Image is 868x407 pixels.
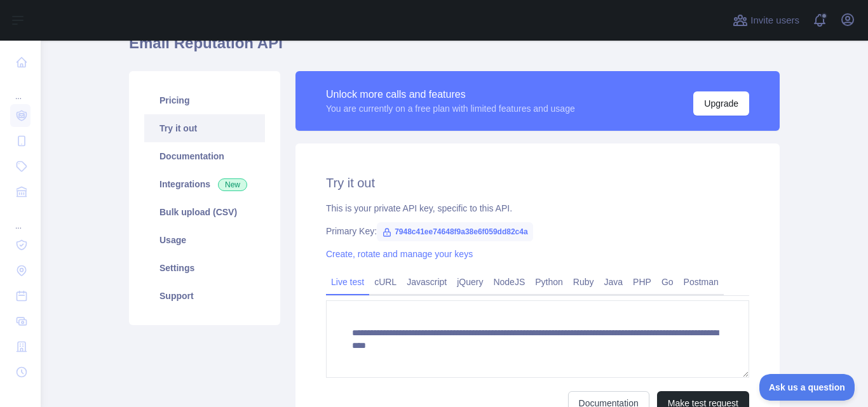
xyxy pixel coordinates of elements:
button: Upgrade [693,91,749,116]
a: Usage [144,226,265,254]
h2: Try it out [326,174,749,192]
button: Invite users [730,10,802,30]
a: Create, rotate and manage your keys [326,249,473,259]
a: PHP [628,272,656,292]
div: ... [10,76,31,102]
a: Bulk upload (CSV) [144,198,265,226]
span: 7948c41ee74648f9a38e6f059dd82c4a [377,222,533,241]
span: New [218,178,247,191]
a: cURL [369,272,402,292]
iframe: Toggle Customer Support [759,374,855,401]
a: Ruby [568,272,599,292]
div: This is your private API key, specific to this API. [326,202,749,215]
a: Go [656,272,679,292]
a: Python [530,272,568,292]
span: Invite users [750,13,799,28]
div: ... [10,206,31,231]
a: Postman [679,272,724,292]
a: Documentation [144,142,265,170]
a: Integrations New [144,170,265,198]
a: Live test [326,272,369,292]
a: Support [144,282,265,310]
a: Settings [144,254,265,282]
div: Primary Key: [326,225,749,237]
a: Pricing [144,86,265,114]
a: jQuery [452,272,488,292]
a: Javascript [402,272,452,292]
a: NodeJS [488,272,530,292]
div: Unlock more calls and features [326,87,575,102]
a: Java [599,272,628,292]
a: Try it out [144,114,265,142]
h1: Email Reputation API [129,33,780,63]
div: You are currently on a free plan with limited features and usage [326,102,575,115]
